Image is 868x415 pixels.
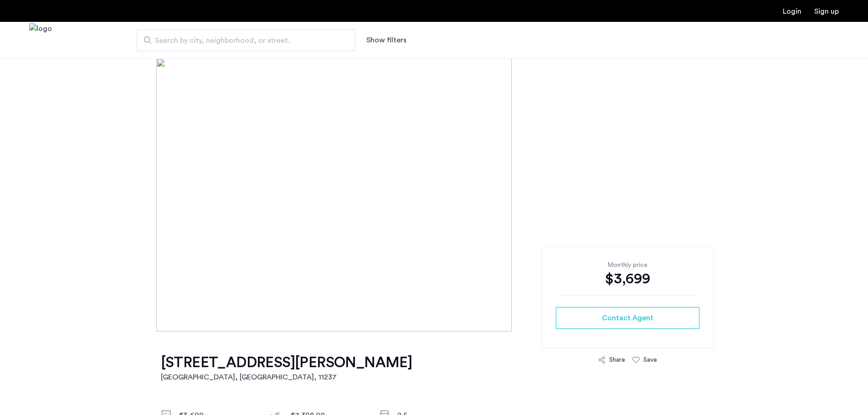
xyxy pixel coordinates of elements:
div: Share [609,355,625,364]
img: logo [29,23,52,57]
h1: [STREET_ADDRESS][PERSON_NAME] [161,354,412,372]
h2: [GEOGRAPHIC_DATA], [GEOGRAPHIC_DATA] , 11237 [161,372,412,383]
span: Contact Agent [602,313,653,323]
span: Search by city, neighborhood, or street. [155,35,330,46]
div: $3,699 [556,270,699,288]
button: button [556,307,699,329]
button: Show or hide filters [366,35,406,46]
div: Save [643,355,657,364]
a: [STREET_ADDRESS][PERSON_NAME][GEOGRAPHIC_DATA], [GEOGRAPHIC_DATA], 11237 [161,354,412,383]
div: Monthly price [556,261,699,270]
a: Cazamio Logo [29,23,52,57]
img: [object%20Object] [156,58,712,332]
a: Registration [814,8,839,15]
a: Login [783,8,801,15]
input: Apartment Search [137,29,355,51]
